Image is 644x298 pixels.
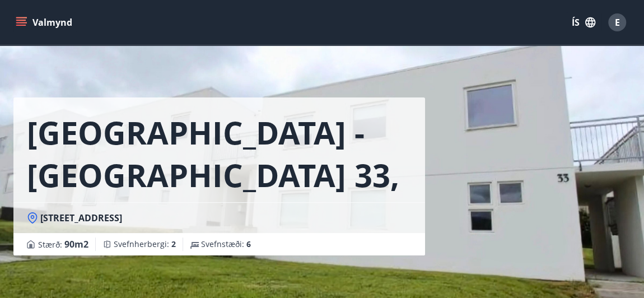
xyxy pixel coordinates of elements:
[604,9,631,36] button: E
[38,238,88,251] span: Stærð :
[171,239,176,249] span: 2
[114,239,176,250] span: Svefnherbergi :
[201,239,251,250] span: Svefnstæði :
[27,111,412,196] h1: [GEOGRAPHIC_DATA] - [GEOGRAPHIC_DATA] 33, NEÐRI HÆÐ
[615,16,620,29] span: E
[246,239,251,249] span: 6
[40,212,122,224] span: [STREET_ADDRESS]
[566,12,601,32] button: ÍS
[13,12,77,32] button: menu
[64,238,88,250] span: 90 m2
